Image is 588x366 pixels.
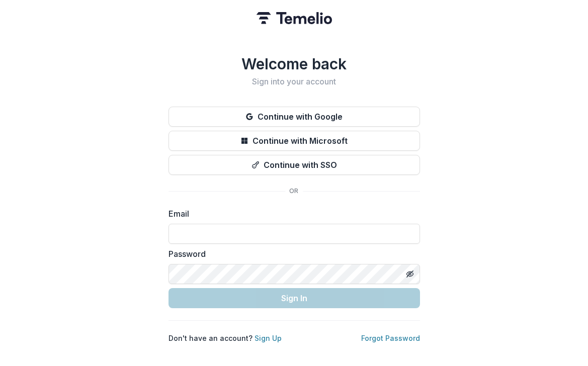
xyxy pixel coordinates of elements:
a: Sign Up [255,334,282,342]
h2: Sign into your account [169,77,420,86]
button: Continue with SSO [169,155,420,175]
p: Don't have an account? [169,333,282,343]
img: Temelio [257,12,332,24]
button: Continue with Google [169,107,420,127]
h1: Welcome back [169,55,420,73]
label: Email [169,208,414,220]
button: Toggle password visibility [402,266,418,282]
label: Password [169,248,414,260]
button: Continue with Microsoft [169,131,420,151]
a: Forgot Password [361,334,420,342]
button: Sign In [169,288,420,308]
